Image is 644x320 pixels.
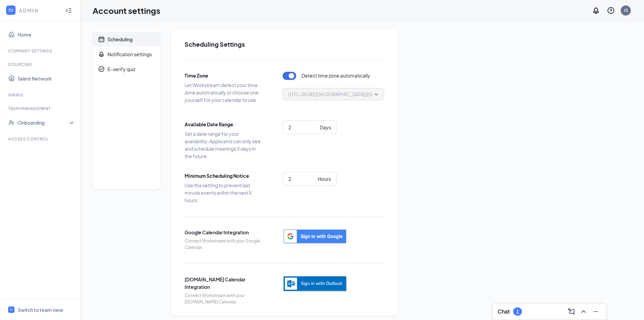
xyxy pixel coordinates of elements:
div: JS [624,7,628,13]
svg: UserCheck [8,119,15,126]
div: Scheduling [108,36,133,43]
span: Google Calendar Integration [185,229,262,236]
div: ADMIN [19,7,59,14]
a: CalendarScheduling [93,32,160,47]
svg: Bell [98,51,105,58]
svg: QuestionInfo [607,6,615,15]
button: ComposeMessage [566,306,577,317]
span: Let Workstream detect your time zone automatically or choose one yourself for your calendar to use. [185,81,262,104]
span: Set a date range for your availability. Applicants can only see and schedule meetings X days in t... [185,130,262,160]
span: Minimum Scheduling Notice [185,172,262,179]
svg: ChevronUp [579,307,588,316]
div: Notification settings [108,51,152,58]
a: BellNotification settings [93,47,160,62]
div: Switch to team view [18,306,63,313]
div: Company Settings [8,48,74,54]
svg: Minimize [592,307,600,316]
svg: CheckmarkCircle [98,66,105,72]
div: Sourcing [8,62,74,67]
span: Available Date Range [185,121,262,128]
svg: Calendar [98,36,105,43]
svg: Collapse [65,7,72,14]
h3: Chat [498,308,510,315]
span: Connect Workstream with your Google Calendar. [185,238,262,251]
div: Team Management [8,106,74,111]
span: Detect time zone automatically [302,72,370,80]
span: Use this setting to prevent last minute events within the next X hours. [185,182,262,204]
div: Onboarding [18,119,70,126]
span: Time Zone [185,72,262,79]
button: Minimize [590,306,601,317]
svg: Notifications [592,6,600,15]
div: Hours [318,175,331,183]
span: Connect Workstream with your [DOMAIN_NAME] Calendar. [185,293,262,305]
h2: Scheduling Settings [185,40,384,48]
a: Talent Network [18,72,75,85]
svg: WorkstreamLogo [9,307,14,312]
div: E-verify quiz [108,66,135,72]
a: CheckmarkCircleE-verify quiz [93,62,160,77]
span: [DOMAIN_NAME] Calendar Integration [185,276,262,291]
svg: ComposeMessage [567,307,575,316]
svg: WorkstreamLogo [7,7,14,14]
div: Days [320,124,331,131]
h1: Account settings [93,5,160,16]
div: Hiring [8,92,74,98]
span: (UTC-05:00) [GEOGRAPHIC_DATA]/[GEOGRAPHIC_DATA] - Central Time [288,89,448,99]
button: ChevronUp [578,306,589,317]
div: Access control [8,136,74,142]
div: 1 [516,309,519,315]
a: Home [18,28,75,41]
